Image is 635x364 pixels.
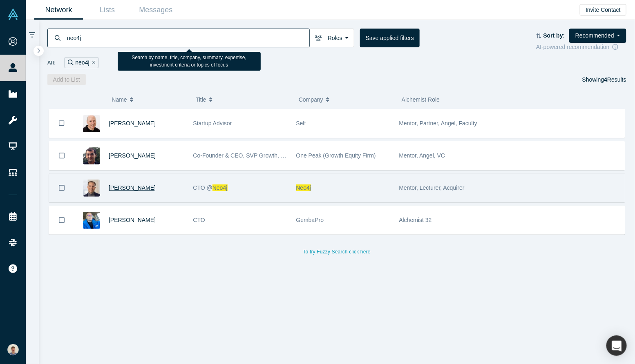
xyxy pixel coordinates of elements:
img: Franco Ciaffone's Account [7,344,19,355]
span: CTO @ [193,184,212,191]
span: Self [296,120,306,127]
span: One Peak (Growth Equity Firm) [296,152,376,159]
a: Lists [83,0,132,20]
a: [PERSON_NAME] [109,217,156,223]
span: Alchemist Role [402,96,440,103]
button: Bookmark [49,109,74,138]
span: Alchemist 32 [399,217,432,223]
button: Title [196,91,290,108]
span: Co-Founder & CEO, SVP Growth, Corporate & Business Development [193,152,372,159]
img: Fawad Zakariya's Profile Image [83,147,100,164]
span: Neo4j [212,184,228,191]
span: Title [196,91,206,108]
span: Mentor, Lecturer, Acquirer [399,184,465,191]
a: Network [34,0,83,20]
div: Showing [582,74,626,85]
span: Name [112,91,127,108]
span: Results [604,76,626,83]
span: CTO [193,217,205,223]
span: Company [299,91,323,108]
button: Remove Filter [89,58,96,67]
span: Mentor, Partner, Angel, Faculty [399,120,477,127]
button: Bookmark [49,142,74,170]
button: Add to List [47,74,86,85]
button: Save applied filters [360,29,420,47]
a: [PERSON_NAME] [109,152,156,159]
span: Startup Advisor [193,120,232,127]
a: Messages [132,0,180,20]
button: Invite Contact [580,4,626,16]
div: neo4j [64,57,99,68]
strong: Sort by: [543,32,565,39]
span: Neo4j [296,184,311,191]
a: [PERSON_NAME] [109,120,156,127]
span: Mentor, Angel, VC [399,152,445,159]
button: Bookmark [49,174,74,202]
button: Name [112,91,187,108]
button: Recommended [569,29,626,43]
div: AI-powered recommendation [536,43,626,51]
button: Company [299,91,393,108]
img: Philip Rathle's Profile Image [83,180,100,197]
a: [PERSON_NAME] [109,184,156,191]
span: GembaPro [296,217,324,223]
button: To try Fuzzy Search click here [297,246,376,257]
img: Alchemist Vault Logo [7,9,19,20]
img: Artemiy Vereshchinskiy's Profile Image [83,212,100,229]
img: Adam Frankl's Profile Image [83,115,100,132]
input: Search by name, title, company, summary, expertise, investment criteria or topics of focus [66,28,309,47]
button: Roles [309,29,354,47]
strong: 4 [604,76,608,83]
button: Bookmark [49,206,74,234]
span: All: [47,59,56,67]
